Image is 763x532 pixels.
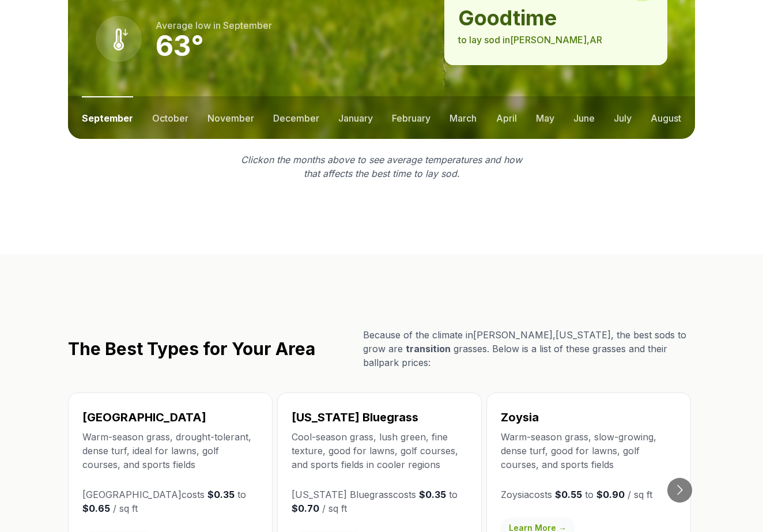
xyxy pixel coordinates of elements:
h3: [US_STATE] Bluegrass [292,409,467,425]
p: Warm-season grass, drought-tolerant, dense turf, ideal for lawns, golf courses, and sports fields [82,430,258,471]
strong: $0.70 [292,503,319,514]
button: july [614,96,632,139]
p: Warm-season grass, slow-growing, dense turf, good for lawns, golf courses, and sports fields [501,430,677,471]
strong: $0.35 [419,489,446,500]
p: Because of the climate in [PERSON_NAME] , [US_STATE] , the best sods to grow are grasses. Below i... [363,328,695,369]
p: [GEOGRAPHIC_DATA] costs to / sq ft [82,488,258,515]
button: december [273,96,319,139]
p: to lay sod in [PERSON_NAME] , AR [458,33,654,47]
p: Zoysia costs to / sq ft [501,488,677,501]
button: february [392,96,430,139]
p: [US_STATE] Bluegrass costs to / sq ft [292,488,467,515]
button: may [536,96,554,139]
button: september [82,96,133,139]
strong: $0.35 [207,489,235,500]
h3: Zoysia [501,409,677,425]
button: october [152,96,188,139]
button: august [651,96,681,139]
p: Average low in [156,18,272,32]
strong: $0.90 [596,489,625,500]
h3: [GEOGRAPHIC_DATA] [82,409,258,425]
button: november [207,96,254,139]
p: Click on the months above to see average temperatures and how that affects the best time to lay sod. [234,153,529,180]
button: Go to next slide [667,478,692,503]
span: transition [406,343,451,354]
p: Cool-season grass, lush green, fine texture, good for lawns, golf courses, and sports fields in c... [292,430,467,471]
strong: good time [458,6,654,29]
span: september [223,20,272,31]
button: january [338,96,373,139]
strong: $0.65 [82,503,110,514]
strong: 63 ° [156,29,204,63]
button: march [450,96,477,139]
strong: $0.55 [555,489,582,500]
h2: The Best Types for Your Area [68,338,315,359]
button: april [496,96,517,139]
button: june [573,96,595,139]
